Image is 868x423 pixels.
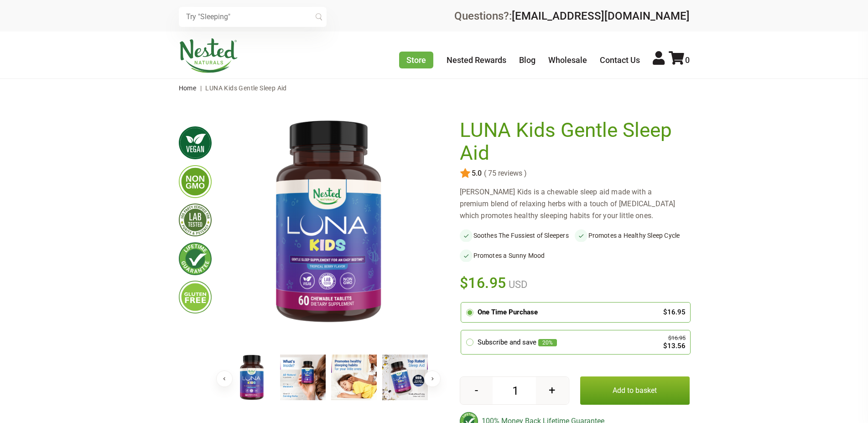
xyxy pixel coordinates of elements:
div: Questions?: [454,10,690,21]
img: lifetimeguarantee [179,242,212,275]
button: + [536,377,568,404]
img: LUNA Kids Gentle Sleep Aid [382,355,428,400]
a: 0 [669,55,690,65]
span: USD [506,279,527,290]
img: Nested Naturals [179,38,238,73]
button: Add to basket [580,376,690,405]
li: Soothes The Fussiest of Sleepers [460,229,575,242]
li: Promotes a Healthy Sleep Cycle [575,229,690,242]
h1: LUNA Kids Gentle Sleep Aid [460,119,685,164]
span: 5.0 [471,169,482,178]
li: Promotes a Sunny Mood [460,249,575,262]
span: $16.95 [460,273,507,293]
a: Nested Rewards [447,55,506,65]
a: [EMAIL_ADDRESS][DOMAIN_NAME] [512,10,690,22]
img: star.svg [460,168,471,179]
button: - [460,377,493,404]
input: Try "Sleeping" [179,7,327,27]
img: LUNA Kids Gentle Sleep Aid [229,355,275,400]
span: 0 [685,55,690,65]
span: | [198,84,204,92]
img: LUNA Kids Gentle Sleep Aid [226,119,431,324]
img: LUNA Kids Gentle Sleep Aid [280,355,326,400]
a: Contact Us [600,55,640,65]
div: [PERSON_NAME] Kids is a chewable sleep aid made with a premium blend of relaxing herbs with a tou... [460,186,690,222]
img: gmofree [179,165,212,198]
span: ( 75 reviews ) [482,169,527,178]
nav: breadcrumbs [179,79,690,97]
a: Store [399,52,433,68]
button: Next [424,371,441,387]
button: Previous [216,371,233,387]
span: LUNA Kids Gentle Sleep Aid [205,84,286,92]
a: Blog [519,55,535,65]
a: Home [179,84,197,92]
img: thirdpartytested [179,204,212,236]
img: vegan [179,126,212,159]
a: Wholesale [548,55,587,65]
img: glutenfree [179,281,212,313]
img: LUNA Kids Gentle Sleep Aid [331,355,377,400]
